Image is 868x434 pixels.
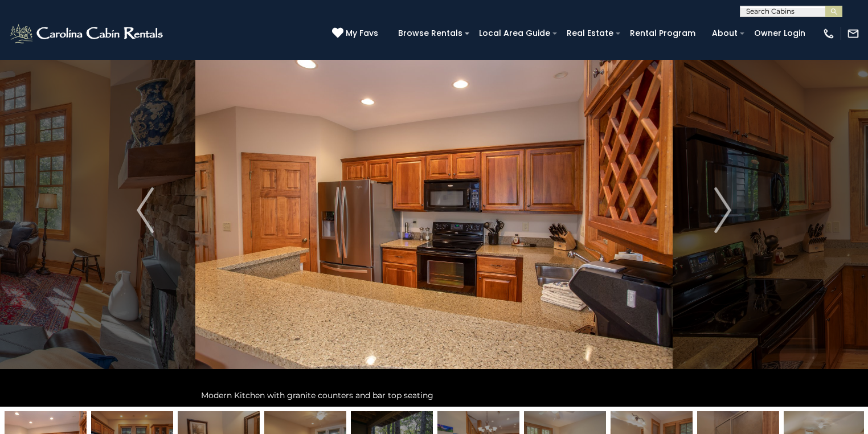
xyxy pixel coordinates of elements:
[624,24,701,42] a: Rental Program
[847,27,859,40] img: mail-regular-white.png
[95,14,195,407] button: Previous
[392,24,468,42] a: Browse Rentals
[195,384,673,407] div: Modern Kitchen with granite counters and bar top seating
[346,27,378,39] span: My Favs
[332,27,381,40] a: My Favs
[714,187,731,233] img: arrow
[9,22,166,45] img: White-1-2.png
[673,14,773,407] button: Next
[137,187,154,233] img: arrow
[822,27,835,40] img: phone-regular-white.png
[748,24,811,42] a: Owner Login
[473,24,556,42] a: Local Area Guide
[561,24,619,42] a: Real Estate
[706,24,743,42] a: About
